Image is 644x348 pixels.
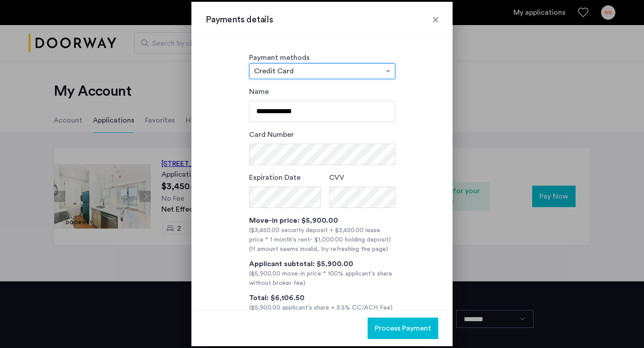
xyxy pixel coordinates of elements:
[206,13,438,26] h3: Payments details
[249,86,269,97] label: Name
[310,237,389,243] span: - $1,000.00 holding deposit
[329,172,344,183] label: CVV
[249,294,305,301] span: Total: $6,106.50
[249,54,309,61] label: Payment methods
[249,245,395,254] div: (If amount seems invalid, try refreshing the page)
[375,323,431,334] span: Process Payment
[249,303,395,313] div: ($5,900.00 applicant's share + 3.5% CC/ACH Fee)
[368,318,438,339] button: button
[249,269,395,288] div: ($5,900.00 move-in price * 100% applicant's share without broker fee)
[249,259,395,269] div: Applicant subtotal: $5,900.00
[249,215,395,226] div: Move-in price: $5,900.00
[249,172,301,183] label: Expiration Date
[249,226,395,245] div: ($3,450.00 security deposit + $3,450.00 lease price * 1 month's rent )
[249,129,294,140] label: Card Number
